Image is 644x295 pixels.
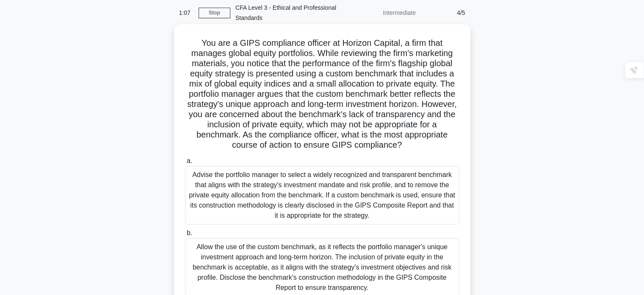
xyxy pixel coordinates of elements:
[187,229,192,236] span: b.
[184,38,460,151] h5: You are a GIPS compliance officer at Horizon Capital, a firm that manages global equity portfolio...
[187,157,192,164] span: a.
[421,4,470,21] div: 4/5
[347,4,421,21] div: Intermediate
[199,8,230,18] a: Stop
[174,4,199,21] div: 1:07
[185,166,459,225] div: Advise the portfolio manager to select a widely recognized and transparent benchmark that aligns ...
